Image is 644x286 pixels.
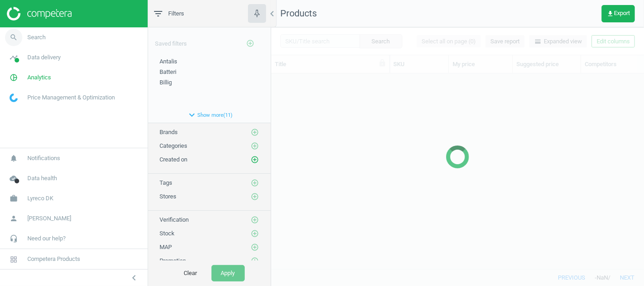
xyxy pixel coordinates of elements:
i: add_circle_outline [251,142,259,150]
button: add_circle_outline [250,215,259,224]
i: cloud_done [5,170,22,187]
i: search [5,29,22,46]
i: person [5,210,22,227]
span: Data delivery [27,53,61,62]
span: Batteri [160,68,176,75]
span: Categories [160,142,187,149]
button: add_circle_outline [241,34,259,53]
button: expand_moreShow more(11) [148,107,271,123]
span: Filters [168,10,184,18]
i: headset_mic [5,230,22,247]
button: chevron_left [123,272,145,284]
i: notifications [5,150,22,167]
span: Competera Products [27,255,80,263]
i: filter_list [153,8,164,19]
i: pie_chart_outlined [5,69,22,86]
i: chevron_left [129,272,139,283]
span: Stock [160,230,175,237]
span: Export [607,10,630,17]
i: add_circle_outline [246,39,254,47]
i: work [5,190,22,207]
button: add_circle_outline [250,155,259,164]
i: add_circle_outline [251,216,259,224]
i: add_circle_outline [251,257,259,265]
span: Notifications [27,154,60,162]
span: Brands [160,129,178,135]
div: Saved filters [148,27,271,53]
span: MAP [160,244,172,250]
i: add_circle_outline [251,192,259,201]
button: add_circle_outline [250,243,259,252]
span: Antalis [160,58,177,65]
i: add_circle_outline [251,243,259,251]
span: [PERSON_NAME] [27,214,71,223]
span: Products [280,8,317,19]
button: add_circle_outline [250,256,259,265]
button: add_circle_outline [250,192,259,201]
span: Stores [160,193,176,200]
span: Verification [160,216,189,223]
span: Price Management & Optimization [27,94,115,102]
button: add_circle_outline [250,141,259,151]
span: Tags [160,179,172,186]
span: Data health [27,174,57,182]
span: Promotion [160,257,186,264]
i: get_app [607,10,614,17]
i: add_circle_outline [251,156,259,164]
span: Created on [160,156,187,163]
span: Need our help? [27,234,66,243]
i: chevron_left [267,8,278,19]
button: Apply [211,265,245,281]
img: wGWNvw8QSZomAAAAABJRU5ErkJggg== [10,94,18,102]
span: Search [27,33,46,42]
i: add_circle_outline [251,229,259,238]
i: add_circle_outline [251,179,259,187]
span: Analytics [27,73,51,82]
img: ajHJNr6hYgQAAAAASUVORK5CYII= [7,7,72,21]
button: add_circle_outline [250,178,259,187]
button: get_appExport [602,5,635,22]
button: Clear [175,265,207,281]
span: Billig [160,79,172,86]
i: add_circle_outline [251,128,259,136]
i: timeline [5,49,22,66]
button: add_circle_outline [250,229,259,238]
button: add_circle_outline [250,128,259,137]
i: expand_more [186,109,197,120]
span: Lyreco DK [27,194,53,203]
